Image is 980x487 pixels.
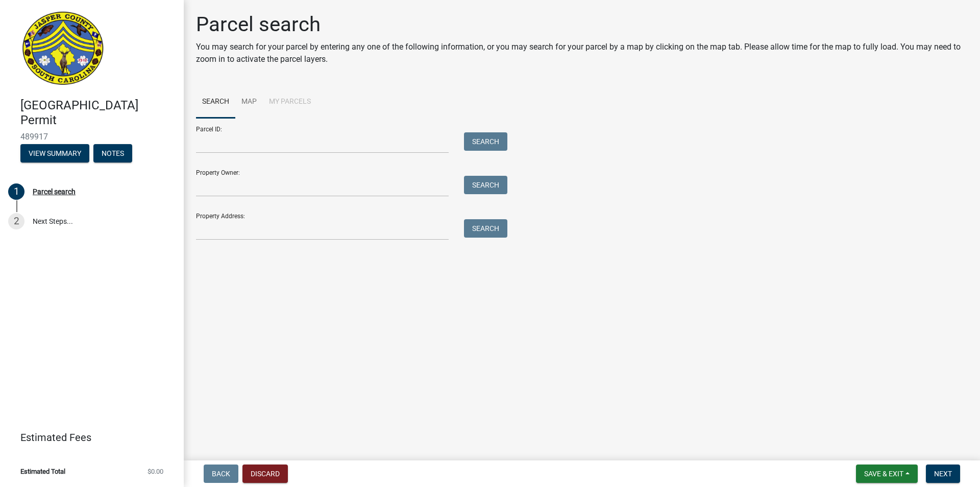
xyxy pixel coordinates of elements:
button: Search [464,176,507,194]
button: Search [464,219,507,238]
span: Save & Exit [864,470,903,478]
span: Estimated Total [20,468,65,475]
button: Next [926,465,960,483]
div: Parcel search [33,188,76,195]
div: 1 [8,183,24,200]
a: Map [235,86,263,119]
span: Back [212,470,230,478]
a: Search [196,86,235,119]
button: Search [464,132,507,151]
h4: [GEOGRAPHIC_DATA] Permit [20,98,176,128]
button: Save & Exit [856,465,918,483]
span: Next [934,470,952,478]
button: Notes [93,144,132,163]
wm-modal-confirm: Notes [93,150,132,158]
button: Discard [242,465,288,483]
div: 2 [8,213,24,229]
span: 489917 [20,132,163,142]
button: Back [204,465,238,483]
p: You may search for your parcel by entering any one of the following information, or you may searc... [196,41,968,65]
img: Jasper County, South Carolina [20,11,106,87]
wm-modal-confirm: Summary [20,150,89,158]
a: Estimated Fees [8,427,167,448]
h1: Parcel search [196,12,968,37]
button: View Summary [20,144,89,163]
span: $0.00 [148,468,163,475]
